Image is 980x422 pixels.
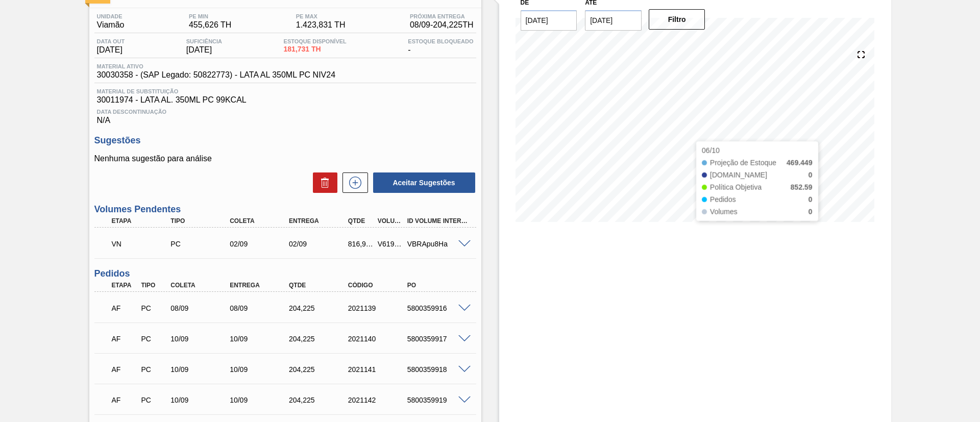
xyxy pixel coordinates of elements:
div: 204,225 [286,304,353,312]
h3: Sugestões [94,135,476,146]
div: Coleta [168,282,234,289]
div: Pedido de Compra [168,240,234,248]
div: 10/09/2025 [227,335,293,343]
h3: Pedidos [94,268,476,279]
p: AF [112,365,137,374]
div: Pedido de Compra [138,365,169,374]
div: 02/09/2025 [227,240,293,248]
input: dd/mm/yyyy [585,10,642,31]
div: N/A [94,105,476,125]
span: PE MIN [189,13,231,19]
p: AF [112,396,137,404]
div: Pedido de Compra [138,335,169,343]
div: 5800359919 [405,396,471,404]
div: 2021140 [346,335,412,343]
span: Data out [97,38,125,44]
span: Viamão [97,20,125,30]
div: Pedido de Compra [138,304,169,312]
div: Entrega [286,217,353,225]
p: AF [112,304,137,312]
div: 5800359917 [405,335,471,343]
div: 10/09/2025 [168,335,234,343]
button: Filtro [649,9,705,30]
div: Coleta [227,217,293,225]
span: PE MAX [296,13,346,19]
p: Nenhuma sugestão para análise [94,154,476,163]
span: [DATE] [97,45,125,55]
div: Tipo [138,282,169,289]
p: AF [112,335,137,343]
h3: Volumes Pendentes [94,204,476,215]
button: Aceitar Sugestões [373,172,475,193]
div: 08/09/2025 [168,304,234,312]
span: Suficiência [186,38,222,44]
span: Material de Substituição [97,88,474,94]
span: 1.423,831 TH [296,20,346,30]
div: 10/09/2025 [168,365,234,374]
div: Aguardando Faturamento [109,328,140,350]
div: VBRApu8Ha [405,240,471,248]
span: 181,731 TH [284,45,347,53]
div: Código [346,282,412,289]
div: 2021142 [346,396,412,404]
div: 5800359918 [405,365,471,374]
div: 10/09/2025 [227,365,293,374]
div: Volume de Negociação [109,233,176,255]
span: Data Descontinuação [97,109,474,115]
span: Próxima Entrega [410,13,474,19]
div: 02/09/2025 [286,240,353,248]
div: Aguardando Faturamento [109,297,140,319]
div: PO [405,282,471,289]
div: 08/09/2025 [227,304,293,312]
div: 2021139 [346,304,412,312]
div: 204,225 [286,396,353,404]
span: Material ativo [97,63,336,69]
div: Etapa [109,217,176,225]
span: 08/09 - 204,225 TH [410,20,474,30]
div: Qtde [286,282,353,289]
div: Nova sugestão [337,172,368,193]
div: V619996 [375,240,406,248]
span: 30011974 - LATA AL. 350ML PC 99KCAL [97,95,474,105]
span: [DATE] [186,45,222,55]
div: Volume Portal [375,217,406,225]
div: Entrega [227,282,293,289]
div: Qtde [346,217,376,225]
div: Aguardando Faturamento [109,358,140,381]
div: 816,900 [346,240,376,248]
span: 30030358 - (SAP Legado: 50822773) - LATA AL 350ML PC NIV24 [97,70,336,80]
div: 10/09/2025 [227,396,293,404]
p: VN [112,240,173,248]
span: Estoque Bloqueado [408,38,473,44]
div: Id Volume Interno [405,217,471,225]
div: 204,225 [286,365,353,374]
div: - [405,38,476,55]
div: Etapa [109,282,140,289]
span: Unidade [97,13,125,19]
div: 2021141 [346,365,412,374]
div: Pedido de Compra [138,396,169,404]
div: 204,225 [286,335,353,343]
div: Excluir Sugestões [308,172,337,193]
input: dd/mm/yyyy [521,10,577,31]
div: Aceitar Sugestões [368,171,476,194]
span: Estoque Disponível [284,38,347,44]
div: 10/09/2025 [168,396,234,404]
span: 455,626 TH [189,20,231,30]
div: 5800359916 [405,304,471,312]
div: Tipo [168,217,234,225]
div: Aguardando Faturamento [109,389,140,411]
